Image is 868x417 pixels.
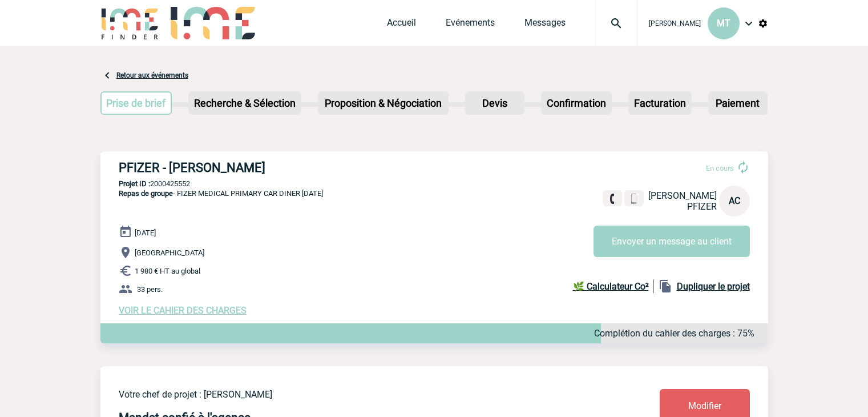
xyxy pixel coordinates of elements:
[648,190,717,201] span: [PERSON_NAME]
[706,164,734,173] span: En cours
[649,19,701,27] span: [PERSON_NAME]
[135,267,200,275] span: 1 980 € HT au global
[594,226,750,257] button: Envoyer un message au client
[387,17,416,33] a: Accueil
[466,93,523,114] p: Devis
[100,7,160,39] img: IME-Finder
[446,17,495,33] a: Evénements
[135,228,156,237] span: [DATE]
[135,248,204,257] span: [GEOGRAPHIC_DATA]
[102,93,171,114] p: Prise de brief
[542,93,611,114] p: Confirmation
[709,93,766,114] p: Paiement
[119,179,150,188] b: Projet ID :
[100,179,768,188] p: 2000425552
[607,194,617,204] img: fixe.png
[659,279,672,293] img: file_copy-black-24dp.png
[629,194,639,204] img: portable.png
[116,71,188,79] a: Retour aux événements
[729,195,740,206] span: AC
[573,281,649,292] b: 🌿 Calculateur Co²
[189,93,300,114] p: Recherche & Sélection
[119,189,173,198] span: Repas de groupe
[119,189,323,198] span: - FIZER MEDICAL PRIMARY CAR DINER [DATE]
[688,400,721,411] span: Modifier
[573,279,654,293] a: 🌿 Calculateur Co²
[717,18,730,29] span: MT
[677,281,750,292] b: Dupliquer le projet
[629,93,691,114] p: Facturation
[119,389,592,400] p: Votre chef de projet : [PERSON_NAME]
[524,17,566,33] a: Messages
[319,93,447,114] p: Proposition & Négociation
[137,285,163,294] span: 33 pers.
[687,201,717,212] span: PFIZER
[119,161,461,175] h3: PFIZER - [PERSON_NAME]
[119,305,247,316] a: VOIR LE CAHIER DES CHARGES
